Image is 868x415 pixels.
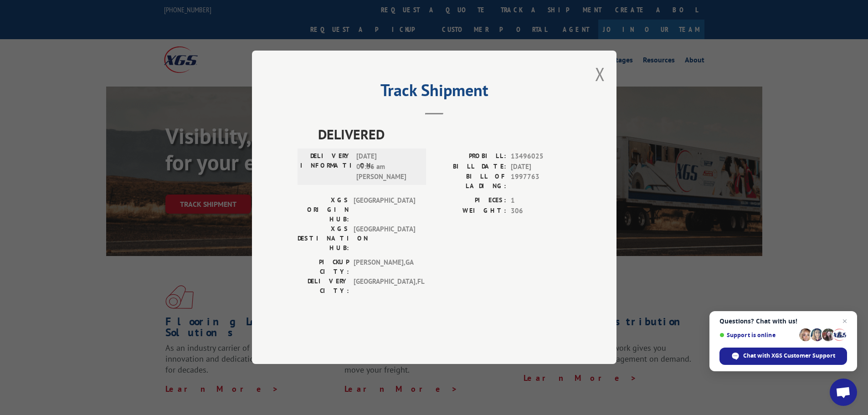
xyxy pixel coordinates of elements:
[356,152,418,183] span: [DATE] 09:36 am [PERSON_NAME]
[354,258,415,277] span: [PERSON_NAME] , GA
[298,277,349,296] label: DELIVERY CITY:
[511,206,571,216] span: 306
[434,206,506,216] label: WEIGHT:
[719,332,796,338] span: Support is online
[298,225,349,253] label: XGS DESTINATION HUB:
[354,277,415,296] span: [GEOGRAPHIC_DATA] , FL
[511,172,571,191] span: 1997763
[298,84,571,101] h2: Track Shipment
[511,196,571,206] span: 1
[511,162,571,172] span: [DATE]
[830,379,857,406] a: Open chat
[300,152,352,183] label: DELIVERY INFORMATION:
[318,124,571,145] span: DELIVERED
[298,258,349,277] label: PICKUP CITY:
[434,172,506,191] label: BILL OF LADING:
[298,196,349,225] label: XGS ORIGIN HUB:
[434,196,506,206] label: PIECES:
[354,225,415,253] span: [GEOGRAPHIC_DATA]
[434,152,506,162] label: PROBILL:
[719,348,847,365] span: Chat with XGS Customer Support
[511,152,571,162] span: 13496025
[719,318,847,325] span: Questions? Chat with us!
[434,162,506,172] label: BILL DATE:
[743,352,835,360] span: Chat with XGS Customer Support
[354,196,415,225] span: [GEOGRAPHIC_DATA]
[595,62,605,86] button: Close modal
